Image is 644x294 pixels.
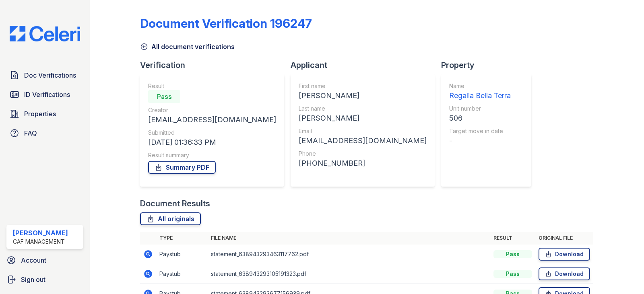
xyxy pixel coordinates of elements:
div: Applicant [291,60,441,71]
span: Properties [24,109,56,119]
div: [EMAIL_ADDRESS][DOMAIN_NAME] [148,114,276,125]
span: ID Verifications [24,90,70,99]
div: Name [449,82,511,90]
div: Creator [148,106,276,114]
span: FAQ [24,128,37,138]
div: - [449,135,511,146]
div: [EMAIL_ADDRESS][DOMAIN_NAME] [299,135,427,146]
span: Sign out [21,275,45,284]
a: Name Regalia Bella Terra [449,82,511,101]
div: Document Results [140,198,210,209]
a: Account [3,252,87,268]
div: Property [441,60,538,71]
th: Result [490,232,535,245]
a: All originals [140,212,201,225]
div: Last name [299,105,427,113]
div: Unit number [449,105,511,113]
span: Doc Verifications [24,70,76,80]
a: ID Verifications [6,86,83,103]
div: First name [299,82,427,90]
th: File name [208,232,490,245]
div: Regalia Bella Terra [449,90,511,101]
div: 506 [449,113,511,124]
div: Email [299,127,427,135]
div: CAF Management [13,238,68,246]
td: statement_638943293105191323.pdf [208,264,490,284]
div: Target move in date [449,127,511,135]
div: [DATE] 01:36:33 PM [148,137,276,148]
div: Submitted [148,129,276,137]
a: Properties [6,106,83,122]
div: [PHONE_NUMBER] [299,158,427,169]
div: Pass [493,270,532,278]
div: Pass [493,250,532,258]
th: Type [156,232,208,245]
div: Verification [140,60,291,71]
th: Original file [535,232,593,245]
td: Paystub [156,245,208,264]
a: Summary PDF [148,161,216,174]
a: Doc Verifications [6,67,83,83]
a: Sign out [3,271,87,288]
div: Result [148,82,276,90]
td: Paystub [156,264,208,284]
div: Document Verification 196247 [140,16,312,31]
td: statement_638943293463117762.pdf [208,245,490,264]
div: Result summary [148,151,276,159]
img: CE_Logo_Blue-a8612792a0a2168367f1c8372b55b34899dd931a85d93a1a3d3e32e68fde9ad4.png [3,26,87,41]
a: Download [539,267,590,280]
div: [PERSON_NAME] [13,228,68,238]
div: Phone [299,150,427,158]
div: Pass [148,90,180,103]
div: [PERSON_NAME] [299,90,427,101]
a: Download [539,248,590,261]
a: FAQ [6,125,83,141]
a: All document verifications [140,42,235,51]
div: [PERSON_NAME] [299,113,427,124]
span: Account [21,255,46,265]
